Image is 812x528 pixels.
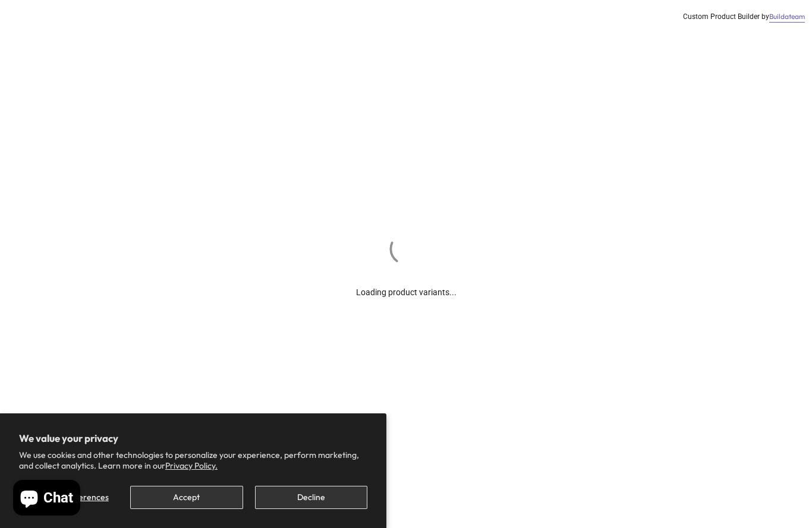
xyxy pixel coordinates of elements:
p: We use cookies and other technologies to personalize your experience, perform marketing, and coll... [19,450,367,471]
button: Accept [130,486,243,509]
a: Privacy Policy. [165,460,218,471]
button: Decline [255,486,367,509]
div: Loading product variants... [356,268,457,299]
inbox-online-store-chat: Shopify online store chat [10,480,84,518]
div: Custom Product Builder by [683,12,805,22]
h2: We value your privacy [19,432,367,444]
a: Buildateam [769,12,805,22]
